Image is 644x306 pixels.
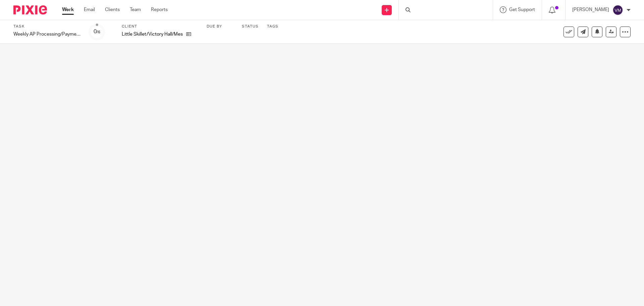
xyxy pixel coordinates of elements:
i: Open client page [186,32,191,37]
div: 0 [94,28,100,36]
a: Email [84,6,95,13]
p: Little Skillet/Victory Hall/Mestiza [122,31,183,38]
img: Pixie [13,5,47,14]
a: Work [62,6,74,13]
label: Client [122,24,198,29]
small: /6 [97,30,100,34]
a: Reports [151,6,168,13]
div: Weekly AP Processing/Payment [13,31,80,38]
label: Task [13,24,80,29]
img: svg%3E [612,5,623,15]
label: Due by [207,24,233,29]
span: Get Support [509,7,535,12]
label: Tags [267,24,278,29]
p: [PERSON_NAME] [572,6,609,13]
a: Clients [105,6,120,13]
a: Team [130,6,141,13]
label: Status [242,24,259,29]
